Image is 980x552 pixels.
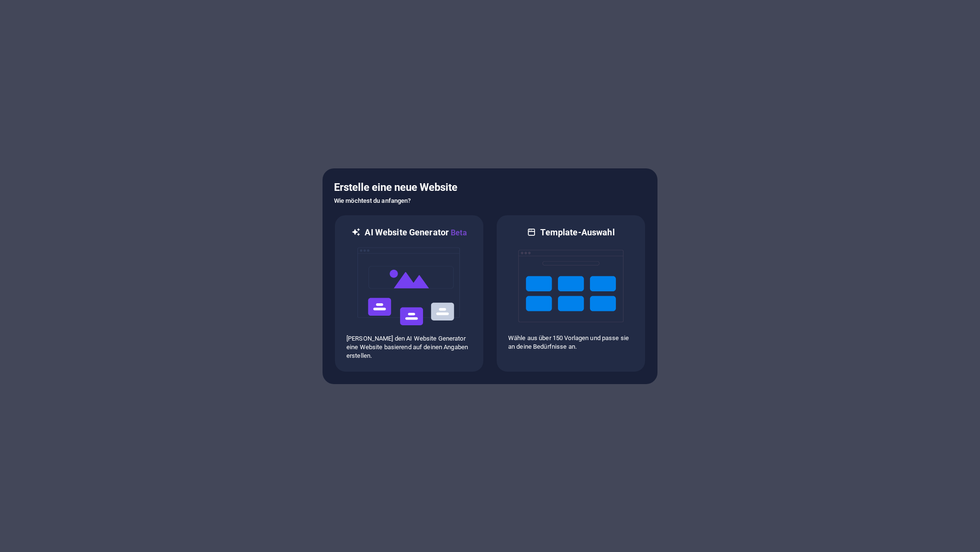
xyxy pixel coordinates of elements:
[346,334,472,360] p: [PERSON_NAME] den AI Website Generator eine Website basierend auf deinen Angaben erstellen.
[334,180,646,195] h5: Erstelle eine neue Website
[508,334,634,351] p: Wähle aus über 150 Vorlagen und passe sie an deine Bedürfnisse an.
[356,239,462,334] img: ai
[334,214,484,373] div: AI Website GeneratorBetaai[PERSON_NAME] den AI Website Generator eine Website basierend auf deine...
[540,227,614,238] h6: Template-Auswahl
[365,227,467,239] h6: AI Website Generator
[496,214,646,373] div: Template-AuswahlWähle aus über 150 Vorlagen und passe sie an deine Bedürfnisse an.
[334,195,646,207] h6: Wie möchtest du anfangen?
[449,228,467,237] span: Beta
